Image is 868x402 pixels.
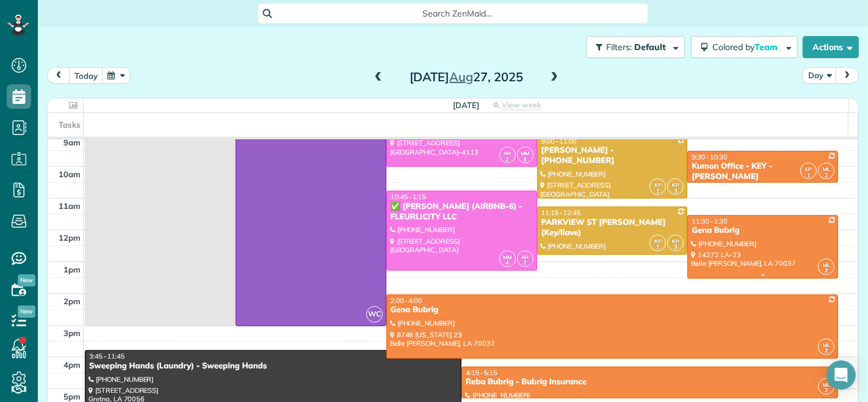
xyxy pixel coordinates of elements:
[823,166,830,172] span: ML
[541,137,577,145] span: 9:00 - 11:00
[580,36,685,58] a: Filters: Default
[89,352,125,360] span: 3:45 - 11:45
[453,100,479,110] span: [DATE]
[803,67,837,84] button: Day
[691,36,798,58] button: Colored byTeam
[63,296,81,306] span: 2pm
[668,186,683,197] small: 3
[47,67,70,84] button: prev
[650,241,665,253] small: 1
[390,305,835,315] div: Gena Bubrig
[650,186,665,197] small: 1
[366,306,383,323] span: WC
[654,181,662,188] span: KP
[668,241,683,253] small: 3
[18,274,35,287] span: New
[819,385,834,397] small: 2
[672,238,679,244] span: KP
[803,36,859,58] button: Actions
[503,254,512,260] span: MM
[59,201,81,211] span: 11am
[63,392,81,401] span: 5pm
[465,377,834,387] div: Reba Bubrig - Bubrig Insurance
[819,265,834,277] small: 2
[541,217,684,238] div: PARKVIEW ST [PERSON_NAME] (Key/llave)
[801,170,816,181] small: 1
[691,161,834,182] div: Kumon Office - KEY - [PERSON_NAME]
[89,361,458,371] div: Sweeping Hands (Laundry) - Sweeping Hands
[63,137,81,147] span: 9am
[823,261,830,268] span: ML
[390,202,533,222] div: ✅ [PERSON_NAME] (AIRBNB-6) - FLEURLICITY LLC
[500,154,515,166] small: 2
[836,67,859,84] button: next
[391,192,426,201] span: 10:45 - 1:15
[826,360,856,390] div: Open Intercom Messenger
[654,238,662,244] span: KP
[59,169,81,179] span: 10am
[521,150,529,156] span: MM
[692,153,727,161] span: 9:30 - 10:30
[59,233,81,243] span: 12pm
[541,208,581,217] span: 11:15 - 12:45
[691,225,834,236] div: Gena Bubrig
[500,257,515,269] small: 4
[634,42,667,53] span: Default
[63,265,81,274] span: 1pm
[819,345,834,357] small: 2
[466,368,497,377] span: 4:15 - 5:15
[672,181,679,188] span: KP
[712,42,782,53] span: Colored by
[606,42,632,53] span: Filters:
[390,70,543,84] h2: [DATE] 27, 2025
[541,145,684,166] div: [PERSON_NAME] - [PHONE_NUMBER]
[823,342,830,348] span: ML
[819,170,834,181] small: 2
[805,166,812,172] span: EP
[586,36,685,58] button: Filters: Default
[69,67,103,84] button: today
[502,100,541,110] span: View week
[692,217,727,225] span: 11:30 - 1:30
[518,257,533,269] small: 2
[754,42,779,53] span: Team
[59,120,81,130] span: Tasks
[518,154,533,166] small: 4
[63,328,81,338] span: 3pm
[823,381,830,388] span: ML
[18,305,35,318] span: New
[63,360,81,370] span: 4pm
[521,254,529,260] span: AR
[391,296,422,305] span: 2:00 - 4:00
[449,69,473,84] span: Aug
[504,150,511,156] span: AR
